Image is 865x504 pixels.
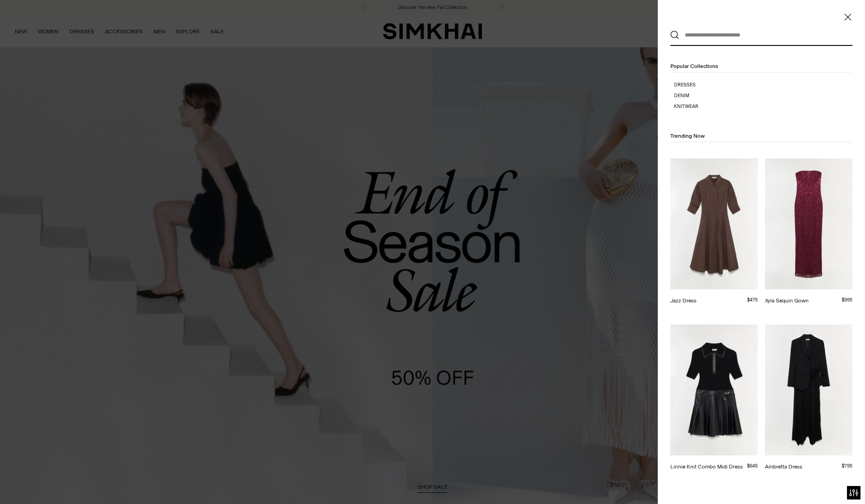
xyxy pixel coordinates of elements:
button: Close [843,13,852,22]
button: Search [670,31,679,40]
a: Knitwear [674,103,852,110]
a: Ambretta Dress [765,463,802,470]
span: Trending Now [670,133,705,139]
a: Denim [674,92,852,99]
input: What are you looking for? [679,25,839,45]
a: Dresses [674,81,852,89]
a: Xyla Sequin Gown [765,297,809,304]
iframe: Sign Up via Text for Offers [7,470,91,497]
a: Linnie Knit Combo Midi Dress [670,463,743,470]
span: Popular Collections [670,63,718,69]
a: Jazz Dress [670,297,697,304]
